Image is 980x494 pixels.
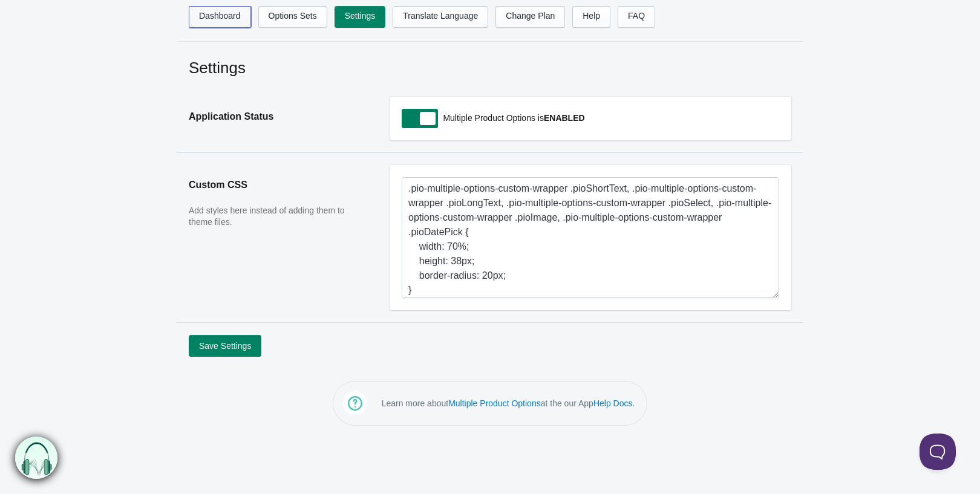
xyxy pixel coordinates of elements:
img: bxm.png [13,437,56,479]
h2: Application Status [189,97,365,137]
a: Help Docs [593,398,633,408]
iframe: Toggle Customer Support [920,434,956,470]
p: Add styles here instead of adding them to theme files. [189,205,365,229]
button: Save Settings [189,335,261,357]
a: Dashboard [189,6,251,28]
a: Multiple Product Options [448,398,541,408]
h2: Settings [189,57,791,79]
a: Translate Language [393,6,488,28]
a: Change Plan [495,6,565,28]
a: Help [572,6,610,28]
a: Settings [335,6,386,28]
textarea: .pio-multiple-options-custom-wrapper .pioShortText, .pio-multiple-options-custom-wrapper .pioLong... [402,177,779,298]
a: FAQ [618,6,655,28]
p: Multiple Product Options is [440,109,779,127]
p: Learn more about at the our App . [382,397,635,409]
b: ENABLED [544,113,585,123]
a: Options Sets [258,6,327,28]
h2: Custom CSS [189,165,365,205]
